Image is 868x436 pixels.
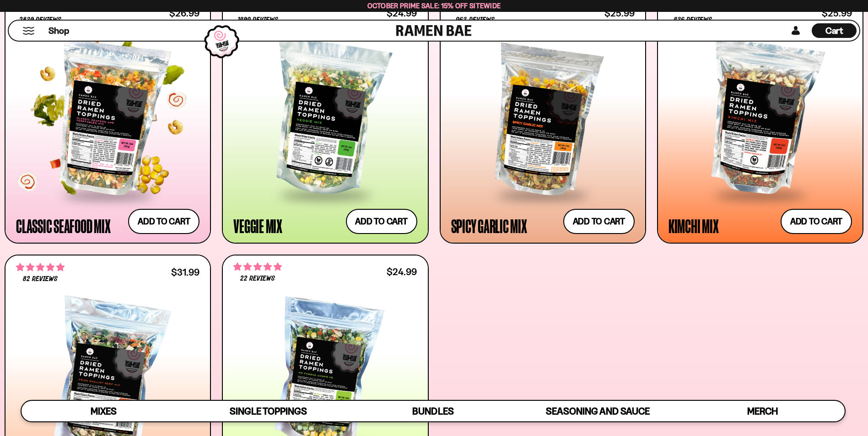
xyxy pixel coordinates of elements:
div: Classic Seafood Mix [16,218,110,234]
span: 4.83 stars [16,261,65,273]
div: $31.99 [171,268,199,276]
div: Veggie Mix [233,218,282,234]
div: Kimchi Mix [669,218,719,234]
div: $24.99 [387,267,417,276]
a: Bundles [351,401,516,421]
a: Shop [49,23,69,38]
span: Seasoning and Sauce [546,405,650,417]
span: Bundles [412,405,453,417]
button: Add to cart [346,209,417,234]
a: Merch [680,401,845,421]
button: Add to cart [781,209,852,234]
span: October Prime Sale: 15% off Sitewide [367,1,501,10]
span: Cart [825,25,843,36]
a: Mixes [22,401,186,421]
span: Mixes [91,405,117,417]
button: Add to cart [128,209,199,234]
a: Seasoning and Sauce [515,401,680,421]
span: Single Toppings [230,405,307,417]
span: Shop [49,25,69,37]
span: 4.82 stars [233,261,282,273]
span: 82 reviews [23,276,58,283]
div: Spicy Garlic Mix [451,218,527,234]
div: Cart [812,21,857,41]
button: Mobile Menu Trigger [22,27,35,35]
span: 22 reviews [240,275,275,282]
span: Merch [747,405,778,417]
button: Add to cart [563,209,635,234]
a: Single Toppings [186,401,351,421]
